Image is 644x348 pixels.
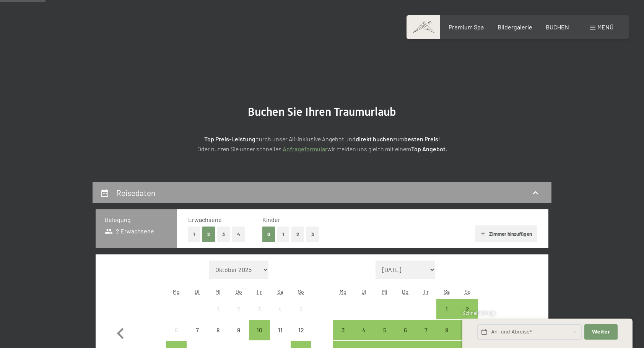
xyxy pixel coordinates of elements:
button: 4 [232,227,245,242]
span: Kinder [262,216,280,223]
div: Mon Oct 06 2025 [166,320,187,340]
div: Anreise möglich [436,320,457,340]
div: Anreise möglich [249,320,270,340]
button: 3 [217,227,230,242]
div: Anreise nicht möglich [270,320,291,340]
abbr: Samstag [277,288,283,295]
abbr: Dienstag [361,288,366,295]
div: Sat Oct 11 2025 [270,320,291,340]
span: 2 Erwachsene [105,227,154,235]
div: Fri Oct 03 2025 [249,299,270,319]
div: Anreise möglich [374,320,395,340]
div: Tue Oct 07 2025 [187,320,207,340]
div: Wed Nov 05 2025 [374,320,395,340]
abbr: Montag [173,288,180,295]
div: Tue Nov 04 2025 [353,320,374,340]
abbr: Mittwoch [382,288,387,295]
div: Anreise möglich [395,320,416,340]
div: Anreise nicht möglich [291,299,311,319]
div: 3 [250,306,269,325]
a: Anfrageformular [283,145,327,152]
div: Anreise möglich [436,299,457,319]
h2: Reisedaten [116,188,155,197]
div: 7 [416,327,436,346]
button: Weiter [584,324,617,340]
div: 2 [229,306,248,325]
button: Zimmer hinzufügen [475,225,537,242]
div: 5 [375,327,394,346]
span: Weiter [592,329,610,335]
div: Thu Oct 02 2025 [228,299,249,319]
abbr: Donnerstag [236,288,242,295]
div: Thu Nov 06 2025 [395,320,416,340]
div: 12 [291,327,311,346]
div: Sun Oct 05 2025 [291,299,311,319]
div: Anreise nicht möglich [228,320,249,340]
div: Anreise nicht möglich [228,299,249,319]
div: Fri Nov 07 2025 [416,320,436,340]
h3: Belegung [105,215,168,224]
div: 4 [354,327,373,346]
div: Anreise nicht möglich [208,320,228,340]
div: Anreise möglich [457,320,478,340]
abbr: Donnerstag [402,288,408,295]
p: durch unser All-inklusive Angebot und zum ! Oder nutzen Sie unser schnelles wir melden uns gleich... [131,134,513,154]
abbr: Samstag [444,288,450,295]
strong: Top Preis-Leistung [204,135,255,142]
div: Thu Oct 09 2025 [228,320,249,340]
a: Bildergalerie [498,23,532,31]
div: Sat Nov 08 2025 [436,320,457,340]
div: Anreise nicht möglich [270,299,291,319]
abbr: Sonntag [465,288,471,295]
div: 7 [187,327,207,346]
abbr: Freitag [257,288,262,295]
span: Erwachsene [188,216,222,223]
strong: direkt buchen [356,135,393,142]
span: Menü [597,23,613,31]
div: Anreise möglich [353,320,374,340]
button: 2 [202,227,215,242]
div: Wed Oct 08 2025 [208,320,228,340]
div: 3 [333,327,353,346]
abbr: Montag [340,288,346,295]
div: Sun Nov 09 2025 [457,320,478,340]
button: 0 [262,227,275,242]
div: Anreise nicht möglich [166,320,187,340]
div: 1 [437,306,456,325]
button: 1 [188,227,200,242]
div: Fri Oct 10 2025 [249,320,270,340]
abbr: Mittwoch [215,288,221,295]
abbr: Sonntag [298,288,304,295]
div: Mon Nov 03 2025 [333,320,353,340]
div: Anreise möglich [333,320,353,340]
div: 10 [250,327,269,346]
a: Premium Spa [449,23,484,31]
div: Sun Oct 12 2025 [291,320,311,340]
div: Sun Nov 02 2025 [457,299,478,319]
div: Anreise nicht möglich [208,299,228,319]
strong: Top Angebot. [411,145,447,152]
span: Schnellanfrage [462,310,496,316]
div: 11 [271,327,290,346]
div: Anreise nicht möglich [291,320,311,340]
div: Anreise nicht möglich [187,320,207,340]
div: Wed Oct 01 2025 [208,299,228,319]
div: Sat Nov 01 2025 [436,299,457,319]
strong: besten Preis [404,135,438,142]
button: 1 [277,227,289,242]
button: 2 [291,227,304,242]
div: 6 [396,327,415,346]
div: 5 [291,306,311,325]
div: Anreise möglich [457,299,478,319]
button: 3 [306,227,319,242]
div: 9 [229,327,248,346]
div: 2 [458,306,477,325]
div: 8 [437,327,456,346]
div: Sat Oct 04 2025 [270,299,291,319]
abbr: Freitag [424,288,429,295]
div: 4 [271,306,290,325]
a: BUCHEN [546,23,569,31]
